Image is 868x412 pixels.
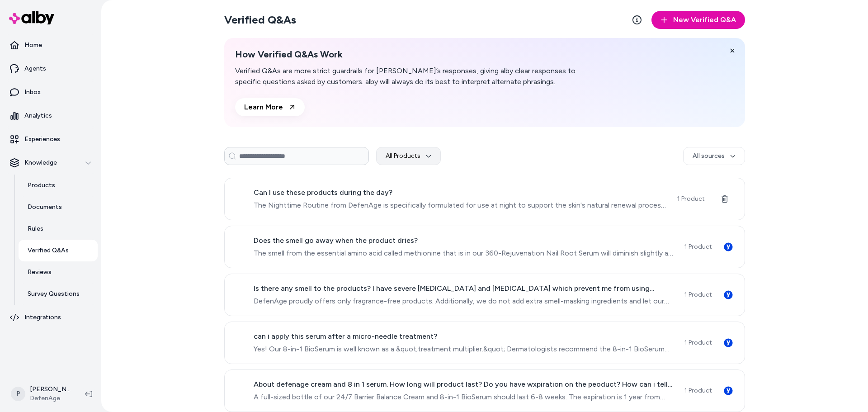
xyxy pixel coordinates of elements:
[235,66,582,87] p: Verified Q&As are more strict guardrails for [PERSON_NAME]’s responses, giving alby clear respons...
[28,246,69,255] p: Verified Q&As
[24,313,61,322] p: Integrations
[254,200,666,211] span: The Nighttime Routine from DefenAge is specifically formulated for use at night to support the sk...
[684,290,712,299] span: 1 Product
[684,386,712,395] span: 1 Product
[9,11,54,24] img: alby Logo
[24,64,46,73] p: Agents
[30,394,71,403] span: DefenAge
[28,268,52,277] p: Reviews
[19,175,98,196] a: Products
[24,135,60,144] p: Experiences
[254,344,674,355] span: Yes! Our 8-in-1 BioSerum is well known as a &quot;treatment multiplier.&quot; Dermatologists reco...
[684,338,712,347] span: 1 Product
[19,240,98,261] a: Verified Q&As
[254,235,674,246] span: Does the smell go away when the product dries?
[235,49,582,60] h2: How Verified Q&As Work
[254,187,666,198] span: Can I use these products during the day?
[4,307,98,328] a: Integrations
[376,147,441,165] button: All Products
[254,296,674,307] span: DefenAge proudly offers only fragrance-free products. Additionally, we do not add extra smell-mas...
[4,152,98,174] button: Knowledge
[28,224,43,233] p: Rules
[24,111,52,120] p: Analytics
[683,147,745,165] button: All sources
[28,203,62,212] p: Documents
[4,34,98,56] a: Home
[4,128,98,150] a: Experiences
[254,283,674,294] span: Is there any smell to the products? I have severe [MEDICAL_DATA] and [MEDICAL_DATA] which prevent...
[28,289,80,298] p: Survey Questions
[24,158,57,167] p: Knowledge
[254,379,674,390] span: About defenage cream and 8 in 1 serum. How long will product last? Do you have wxpiration on the ...
[651,11,745,29] button: New Verified Q&A
[684,242,712,251] span: 1 Product
[224,13,296,27] h2: Verified Q&As
[254,248,674,259] span: The smell from the essential amino acid called methionine that is in our 360-Rejuvenation Nail Ro...
[254,331,674,342] span: can i apply this serum after a micro-needle treatment?
[5,379,78,408] button: P[PERSON_NAME]DefenAge
[24,88,41,97] p: Inbox
[28,181,55,190] p: Products
[24,41,42,50] p: Home
[19,196,98,218] a: Documents
[235,98,305,116] a: Learn More
[19,218,98,240] a: Rules
[4,58,98,80] a: Agents
[30,385,71,394] p: [PERSON_NAME]
[4,105,98,127] a: Analytics
[11,387,25,401] span: P
[19,261,98,283] a: Reviews
[19,283,98,305] a: Survey Questions
[254,392,674,403] span: A full-sized bottle of our 24/7 Barrier Balance Cream and 8-in-1 BioSerum should last 6-8 weeks. ...
[677,194,705,204] span: 1 Product
[4,81,98,103] a: Inbox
